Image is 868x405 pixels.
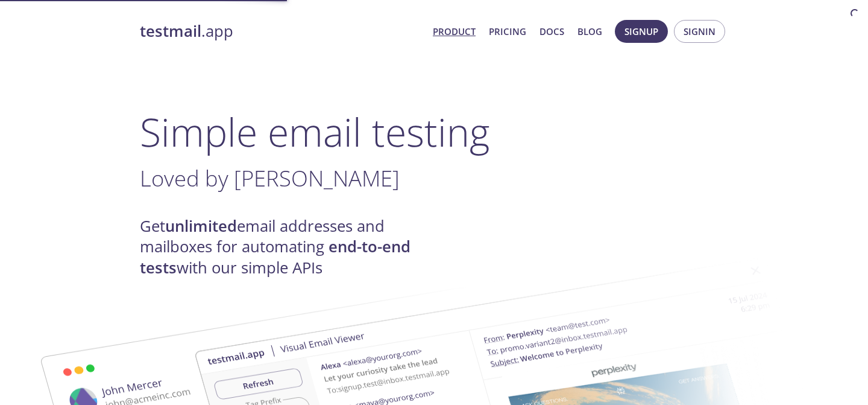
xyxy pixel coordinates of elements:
[539,24,564,39] a: Docs
[684,24,715,39] span: Signin
[674,20,725,43] button: Signin
[615,20,668,43] button: Signup
[165,215,237,237] strong: unlimited
[140,109,728,155] h1: Simple email testing
[140,21,201,42] strong: testmail
[140,216,434,278] h4: Get email addresses and mailboxes for automating with our simple APIs
[624,24,658,39] span: Signup
[140,163,400,193] span: Loved by [PERSON_NAME]
[577,24,602,39] a: Blog
[433,24,476,39] a: Product
[140,236,410,278] strong: end-to-end tests
[489,24,526,39] a: Pricing
[140,21,423,42] a: testmail.app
